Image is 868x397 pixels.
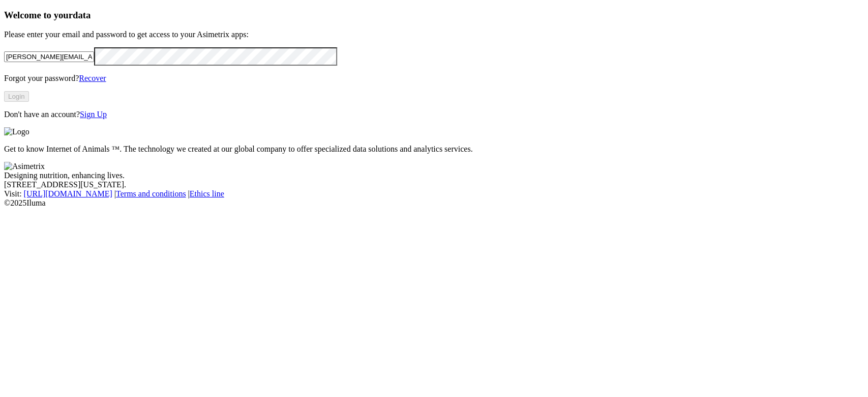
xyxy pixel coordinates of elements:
p: Don't have an account? [4,110,864,119]
div: Visit : | | [4,189,864,198]
button: Login [4,91,29,102]
a: Terms and conditions [116,189,186,198]
h3: Welcome to your [4,10,864,21]
p: Forgot your password? [4,74,864,83]
span: data [73,10,91,20]
div: Designing nutrition, enhancing lives. [4,171,864,180]
a: [URL][DOMAIN_NAME] [24,189,112,198]
img: Logo [4,127,29,136]
input: Your email [4,51,94,62]
p: Get to know Internet of Animals ™. The technology we created at our global company to offer speci... [4,145,864,154]
a: Sign Up [80,110,107,119]
div: [STREET_ADDRESS][US_STATE]. [4,180,864,189]
p: Please enter your email and password to get access to your Asimetrix apps: [4,30,864,39]
a: Recover [79,74,106,82]
a: Ethics line [190,189,224,198]
div: © 2025 Iluma [4,198,864,208]
img: Asimetrix [4,162,45,171]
